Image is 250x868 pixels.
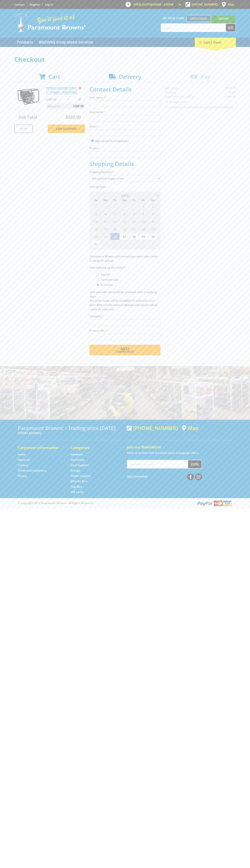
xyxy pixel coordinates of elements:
a: Go to the Storage page [71,469,80,472]
a: Log in [45,3,53,6]
a: Go to the Timber Supplies page [71,474,91,478]
a: Keep Shopping [48,124,85,133]
span: 2 [148,203,157,210]
a: Go to the Contact page [18,463,28,467]
a: Print [14,124,33,133]
span: Cart [48,73,60,80]
h3: Paramount Browns' - Trading since [DATE] [18,425,123,431]
span: 29 [139,233,148,240]
label: Pick Up Date [90,185,160,189]
a: PETROL VOLUME PUMP - 2" (50MM) - INDUSTRIAL [46,86,78,94]
span: 1 [139,203,148,210]
p: Keep up to date with the latest news and special offers. [127,451,232,455]
span: 5 [139,240,148,248]
label: Shipping Method [90,170,160,174]
span: 17 [91,225,101,233]
span: 9 [148,210,157,218]
a: Go to the Machinery page [71,458,84,462]
button: Go [226,24,236,32]
span: 5 [110,210,120,218]
a: Go to the Wheelie Bins page [71,479,87,483]
span: 8:00am - 5:00pm [151,3,174,6]
span: Delivery [119,73,141,80]
a: Go to the Home page [18,453,26,456]
a: Go to the Gift Cards page [71,490,83,494]
h2: Shipping Details [90,160,160,167]
a: Go to the Skip Bins page [71,485,82,488]
span: 3 [120,240,129,248]
input: Please select who will pick up the order. [97,278,99,281]
span: Fr [139,198,148,203]
span: 22 [139,225,148,233]
div: ® Copyright 2025 Paramount Browns'. All Rights Reserved. [14,500,236,507]
span: 4 [101,210,110,218]
span: 13 [120,218,129,225]
h5: Categories [71,445,116,450]
span: $289.00 [73,103,84,109]
a: Go to the Hardware page [71,453,83,456]
span: 4 [129,240,138,248]
button: Join [188,460,202,468]
span: 6 [148,240,157,248]
input: Please select who will pick up the order. [97,284,99,286]
span: 30 [120,203,129,210]
img: PayPal, Mastercard, Visa accepted [197,500,232,507]
a: Gepps Cross [186,15,211,22]
span: 8 [139,210,148,218]
span: Tu [110,198,120,203]
label: Email [90,124,160,129]
select: Please select a shipping method. [90,175,160,182]
span: 2 [110,240,120,248]
span: (1 item) [210,40,221,44]
p: $289.00 [46,97,65,102]
button: Next Confirm order [90,345,160,355]
span: 31 [91,240,101,248]
label: Account No. [90,328,160,333]
span: 27 [120,233,129,240]
span: Sa [148,198,157,203]
a: Go to the Privacy page [18,474,27,478]
div: Stay Connected [127,472,202,481]
img: Paramount Browns' [14,13,86,32]
span: OPEN [DATE] [133,3,174,6]
span: Sub Total [19,114,37,120]
span: 29 [110,203,120,210]
a: Go to the BROWNS Scrap Metal Services page [36,38,96,47]
label: Myself [100,271,111,278]
label: Phone [90,146,160,150]
em: Paramount Browns will contact you when your order is ready for pickup [90,255,158,262]
span: 25 [101,233,110,240]
span: 24 [91,233,101,240]
span: 23 [148,225,157,233]
span: 26 [110,233,120,240]
a: Go to the Steel Supplies page [71,463,88,467]
span: 11 [101,218,110,225]
span: 3 [91,210,101,218]
div: Cart [195,38,236,47]
a: Go to the Terms and Conditions page [18,469,46,472]
input: Please enter your last name. [90,115,160,121]
p: [STREET_ADDRESS] [18,431,123,435]
em: Non-preorder items will be available after 5 working days Pre-order items will be available for c... [90,290,157,311]
a: Go to the Products page [14,38,36,47]
span: 15 [139,218,148,225]
label: Last name [90,110,160,114]
span: 27 [91,203,101,210]
h5: Join our Newsletter [127,445,232,450]
input: Please select who will pick up the order. [97,273,99,276]
span: 1 [101,240,110,248]
span: Su [91,198,101,203]
span: 7 [129,210,138,218]
input: Please enter your first name. [90,101,160,107]
span: Th [129,198,138,203]
p: Item total: [46,103,85,109]
span: Mo [101,198,110,203]
label: First name [90,95,160,100]
a: Mount [PERSON_NAME] [211,15,236,29]
span: 20 [120,225,129,233]
input: Please enter your telephone number. [90,151,160,158]
label: Who will pick up the order? [90,265,160,270]
h5: Corporate Information [18,445,63,450]
span: 14 [129,218,138,225]
span: 16 [148,218,157,225]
